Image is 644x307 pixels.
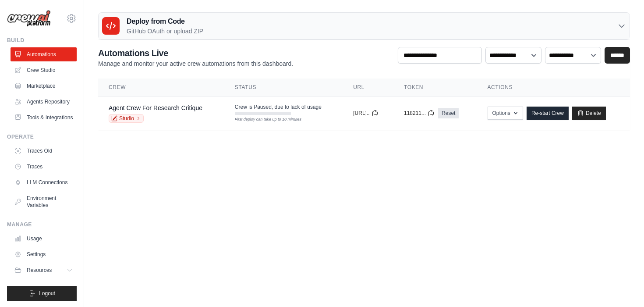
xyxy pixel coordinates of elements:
[98,79,224,96] th: Crew
[11,247,77,261] a: Settings
[98,59,293,68] p: Manage and monitor your active crew automations from this dashboard.
[7,286,77,301] button: Logout
[527,107,569,120] a: Re-start Crew
[11,160,77,174] a: Traces
[11,111,77,125] a: Tools & Integrations
[488,107,523,120] button: Options
[477,79,630,96] th: Actions
[7,133,77,140] div: Operate
[438,108,459,118] a: Reset
[11,175,77,189] a: LLM Connections
[109,114,144,123] a: Studio
[235,117,291,123] div: First deploy can take up to 10 minutes
[11,232,77,246] a: Usage
[235,104,322,111] span: Crew is Paused, due to lack of usage
[572,107,606,120] a: Delete
[39,290,55,297] span: Logout
[11,79,77,93] a: Marketplace
[11,63,77,77] a: Crew Studio
[127,16,203,27] h3: Deploy from Code
[27,267,52,274] span: Resources
[7,37,77,44] div: Build
[127,27,203,36] p: GitHub OAuth or upload ZIP
[7,221,77,228] div: Manage
[109,104,202,111] a: Agent Crew For Research Critique
[343,79,393,96] th: URL
[404,110,435,117] button: 118211...
[98,47,293,59] h2: Automations Live
[11,191,77,212] a: Environment Variables
[224,79,343,96] th: Status
[11,144,77,158] a: Traces Old
[11,263,77,277] button: Resources
[11,95,77,109] a: Agents Repository
[7,10,51,27] img: Logo
[11,47,77,61] a: Automations
[393,79,477,96] th: Token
